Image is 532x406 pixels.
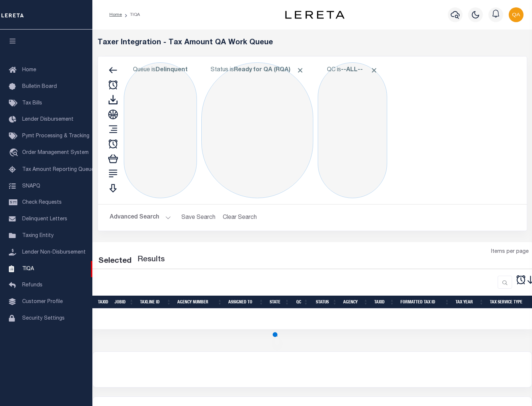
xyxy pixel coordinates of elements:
span: Click to Remove [370,66,378,74]
b: Ready for QA (RQA) [234,67,304,73]
span: SNAPQ [22,183,40,189]
img: svg+xml;base64,PHN2ZyB4bWxucz0iaHR0cDovL3d3dy53My5vcmcvMjAwMC9zdmciIHBvaW50ZXItZXZlbnRzPSJub25lIi... [509,7,524,22]
li: TIQA [122,11,140,18]
div: Selected [98,255,132,267]
span: Delinquent Letters [22,217,67,222]
span: Lender Disbursement [22,117,74,122]
span: Pymt Processing & Tracking [22,134,89,139]
div: Click to Edit [201,62,313,198]
span: Security Settings [22,316,65,321]
th: Formatted Tax ID [398,296,453,309]
span: Items per page [491,248,529,256]
span: Customer Profile [22,299,63,304]
span: Order Management System [22,150,89,155]
th: TaxLine ID [137,296,174,309]
label: Results [137,254,165,266]
span: TIQA [22,266,34,271]
th: Assigned To [225,296,267,309]
button: Save Search [177,210,220,225]
a: Home [109,13,122,17]
th: TaxID [95,296,112,309]
span: Tax Amount Reporting Queue [22,167,94,172]
span: Refunds [22,283,42,288]
span: Home [22,68,36,73]
b: --ALL-- [341,67,363,73]
b: Delinquent [156,67,188,73]
span: Taxing Entity [22,233,54,238]
h5: Taxer Integration - Tax Amount QA Work Queue [98,38,527,47]
th: Agency [340,296,371,309]
th: JobID [112,296,137,309]
th: Tax Year [453,296,487,309]
i: travel_explore [9,148,21,158]
button: Clear Search [220,210,260,225]
span: Check Requests [22,200,62,205]
th: TaxID [371,296,398,309]
th: QC [293,296,311,309]
th: State [267,296,293,309]
th: Status [311,296,340,309]
span: Bulletin Board [22,84,57,89]
span: Lender Non-Disbursement [22,250,86,255]
div: Click to Edit [124,62,197,198]
img: logo-dark.svg [285,11,344,19]
span: Click to Remove [296,66,304,74]
th: Agency Number [174,296,225,309]
div: Click to Edit [318,62,387,198]
button: Advanced Search [110,210,171,225]
span: Tax Bills [22,101,42,106]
